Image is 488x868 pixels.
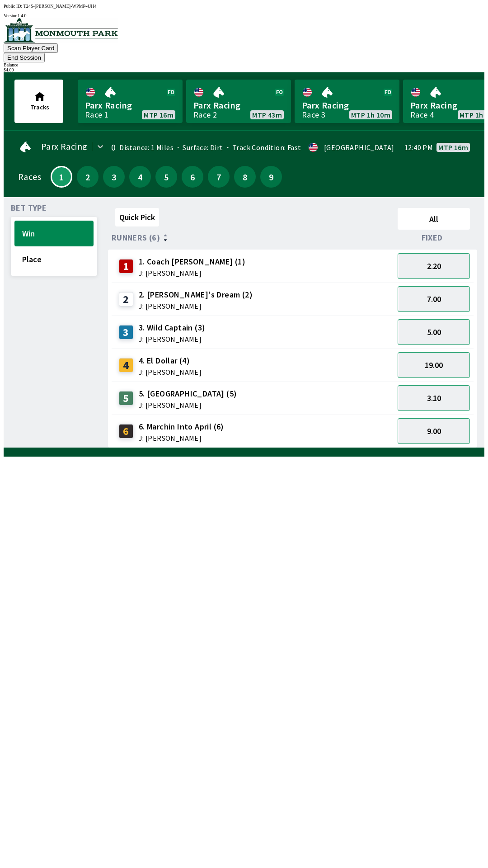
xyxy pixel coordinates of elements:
[427,261,441,271] span: 2.20
[427,426,441,436] span: 9.00
[295,80,399,123] a: Parx RacingRace 3MTP 1h 10m
[30,103,49,111] span: Tracks
[115,208,159,226] button: Quick Pick
[252,111,282,118] span: MTP 43m
[119,391,133,406] div: 5
[85,111,108,118] div: Race 1
[4,67,484,72] div: $ 4.00
[422,234,443,241] span: Fixed
[398,418,470,444] button: 9.00
[11,204,47,212] span: Bet Type
[54,175,69,179] span: 1
[398,385,470,411] button: 3.10
[438,144,468,151] span: MTP 16m
[302,99,392,111] span: Parx Racing
[119,424,133,439] div: 6
[22,228,86,239] span: Win
[139,355,202,367] span: 4. El Dollar (4)
[210,174,227,180] span: 7
[105,174,122,180] span: 3
[14,221,94,246] button: Win
[103,166,125,188] button: 3
[302,111,325,118] div: Race 3
[398,319,470,345] button: 5.00
[78,80,183,123] a: Parx RacingRace 1MTP 16m
[139,289,253,301] span: 2. [PERSON_NAME]'s Dream (2)
[77,166,99,188] button: 2
[174,143,223,152] span: Surface: Dirt
[394,233,474,242] div: Fixed
[129,166,151,188] button: 4
[119,358,133,373] div: 4
[263,174,280,180] span: 9
[184,174,201,180] span: 6
[398,352,470,378] button: 19.00
[4,53,45,62] button: End Session
[158,174,175,180] span: 5
[404,144,433,151] span: 12:40 PM
[139,322,206,334] span: 3. Wild Captain (3)
[22,254,86,264] span: Place
[351,111,390,118] span: MTP 1h 10m
[410,111,434,118] div: Race 4
[223,143,301,152] span: Track Condition: Fast
[119,259,133,274] div: 1
[110,144,116,151] div: 0
[398,286,470,312] button: 7.00
[139,401,237,409] span: J: [PERSON_NAME]
[119,143,174,152] span: Distance: 1 Miles
[427,294,441,304] span: 7.00
[23,4,97,9] span: T24S-[PERSON_NAME]-WPMP-4JH4
[398,253,470,279] button: 2.20
[41,143,87,150] span: Parx Racing
[119,212,155,222] span: Quick Pick
[4,62,484,67] div: Balance
[208,166,230,188] button: 7
[236,174,253,180] span: 8
[425,360,443,370] span: 19.00
[398,208,470,230] button: All
[139,368,202,376] span: J: [PERSON_NAME]
[144,111,174,118] span: MTP 16m
[139,434,224,442] span: J: [PERSON_NAME]
[14,80,63,123] button: Tracks
[427,393,441,403] span: 3.10
[4,13,484,18] div: Version 1.4.0
[139,302,253,310] span: J: [PERSON_NAME]
[139,421,224,433] span: 6. Marchin Into April (6)
[427,327,441,337] span: 5.00
[4,4,484,9] div: Public ID:
[139,335,206,343] span: J: [PERSON_NAME]
[234,166,256,188] button: 8
[193,99,284,111] span: Parx Racing
[260,166,282,188] button: 9
[4,18,118,42] img: venue logo
[186,80,291,123] a: Parx RacingRace 2MTP 43m
[155,166,177,188] button: 5
[139,269,245,277] span: J: [PERSON_NAME]
[14,246,94,272] button: Place
[182,166,203,188] button: 6
[131,174,149,180] span: 4
[85,99,175,111] span: Parx Racing
[139,256,245,268] span: 1. Coach [PERSON_NAME] (1)
[4,43,58,53] button: Scan Player Card
[112,233,394,242] div: Runners (6)
[119,292,133,307] div: 2
[324,144,394,151] div: [GEOGRAPHIC_DATA]
[193,111,217,118] div: Race 2
[79,174,96,180] span: 2
[119,325,133,340] div: 3
[112,234,160,241] span: Runners (6)
[139,388,237,400] span: 5. [GEOGRAPHIC_DATA] (5)
[18,173,41,180] div: Races
[51,166,72,188] button: 1
[402,214,466,224] span: All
